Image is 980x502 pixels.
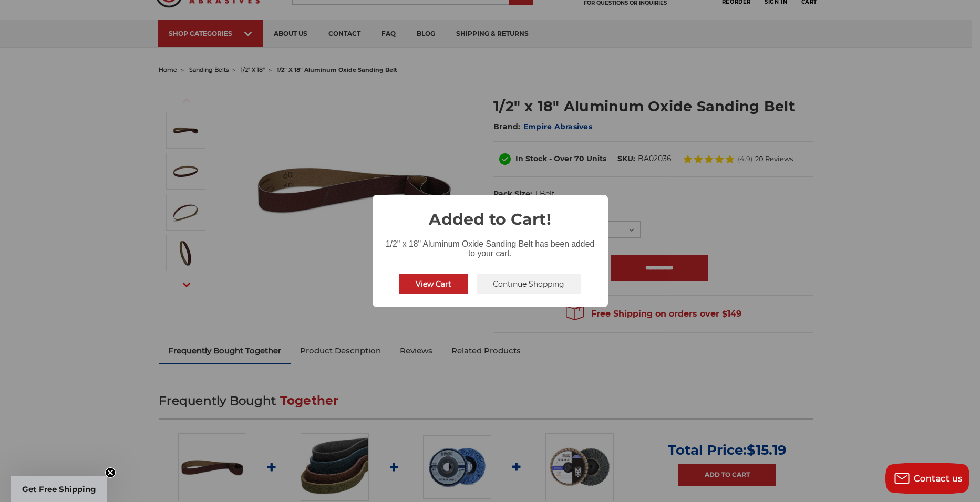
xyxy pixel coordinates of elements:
button: Contact us [885,463,969,494]
button: View Cart [399,274,468,294]
div: 1/2" x 18" Aluminum Oxide Sanding Belt has been added to your cart. [373,231,608,260]
h2: Added to Cart! [373,195,608,231]
button: Close teaser [105,467,116,478]
button: Continue Shopping [477,274,582,294]
span: Get Free Shipping [22,484,96,494]
span: Contact us [914,474,963,484]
